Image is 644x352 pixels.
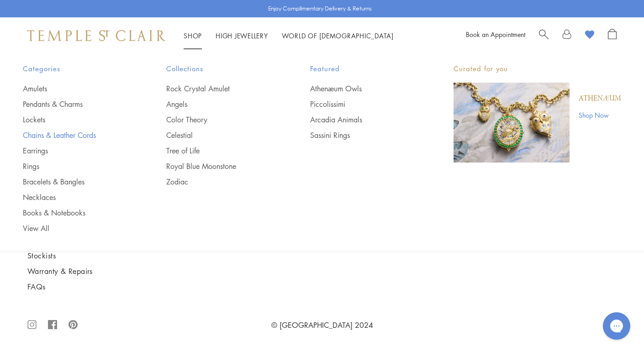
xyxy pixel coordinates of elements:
p: Enjoy Complimentary Delivery & Returns [268,4,372,13]
iframe: Gorgias live chat messenger [598,309,635,343]
a: Lockets [23,115,130,125]
a: Athenæum Owls [310,84,417,94]
a: Book an Appointment [466,30,525,39]
a: Chains & Leather Cords [23,130,130,140]
a: Rock Crystal Amulet [166,84,273,94]
a: World of [DEMOGRAPHIC_DATA]World of [DEMOGRAPHIC_DATA] [282,31,394,40]
a: Angels [166,99,273,109]
a: Warranty & Repairs [27,266,126,276]
a: Necklaces [23,192,130,202]
a: Earrings [23,146,130,156]
span: Collections [166,63,273,74]
nav: Main navigation [184,30,394,42]
a: Tree of Life [166,146,273,156]
a: Sassini Rings [310,130,417,140]
a: Open Shopping Bag [608,29,617,42]
a: Pendants & Charms [23,99,130,109]
a: Amulets [23,84,130,94]
a: Arcadia Animals [310,115,417,125]
a: Rings [23,161,130,171]
a: FAQs [27,282,126,292]
a: Search [539,29,549,42]
a: Athenæum [579,94,621,104]
span: Featured [310,63,417,74]
span: Categories [23,63,130,74]
a: Royal Blue Moonstone [166,161,273,171]
a: Zodiac [166,177,273,187]
a: Shop Now [579,110,621,120]
a: View Wishlist [585,29,594,42]
a: ShopShop [184,31,202,40]
p: Curated for you [454,63,621,74]
a: © [GEOGRAPHIC_DATA] 2024 [271,320,373,330]
a: View All [23,223,130,233]
a: Bracelets & Bangles [23,177,130,187]
img: Temple St. Clair [27,30,165,41]
a: Color Theory [166,115,273,125]
a: Stockists [27,251,126,261]
a: High JewelleryHigh Jewellery [216,31,268,40]
a: Piccolissimi [310,99,417,109]
a: Celestial [166,130,273,140]
a: Books & Notebooks [23,208,130,218]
